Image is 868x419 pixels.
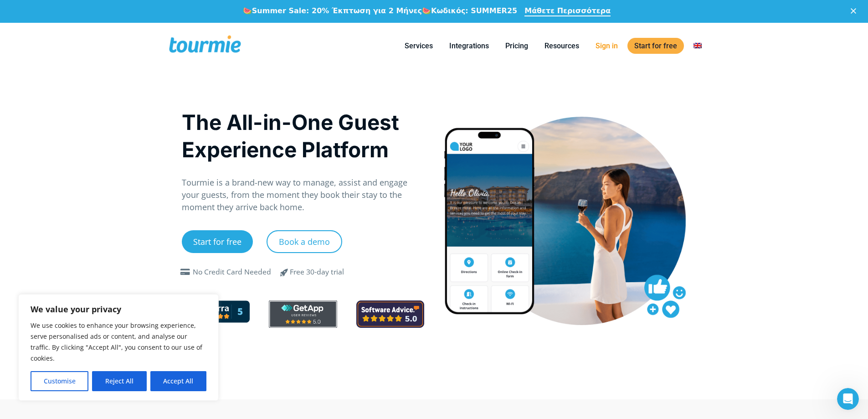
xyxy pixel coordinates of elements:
[431,6,517,15] b: Κωδικός: SUMMER25
[252,6,422,15] b: Summer Sale: 20% Έκπτωση για 2 Μήνες
[589,40,625,52] a: Sign in
[182,176,425,213] p: Tourmie is a brand-new way to manage, assist and engage your guests, from the moment they book th...
[273,267,295,278] span: 
[31,320,206,364] p: We use cookies to enhance your browsing experience, serve personalised ads or content, and analys...
[92,371,146,391] button: Reject All
[851,8,860,14] div: Κλείσιμο
[267,230,342,253] a: Book a demo
[178,269,193,276] span: 
[193,267,271,278] div: No Credit Card Needed
[837,388,859,410] iframe: Intercom live chat
[524,6,611,16] a: Μάθετε Περισσότερα
[398,40,440,52] a: Services
[290,267,344,278] div: Free 30-day trial
[498,40,535,52] a: Pricing
[442,40,496,52] a: Integrations
[538,40,586,52] a: Resources
[31,304,206,315] p: We value your privacy
[31,371,88,391] button: Customise
[150,371,206,391] button: Accept All
[182,230,253,253] a: Start for free
[243,6,517,16] div: 🍉 🍉
[182,109,425,163] h1: The All-in-One Guest Experience Platform
[627,38,684,54] a: Start for free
